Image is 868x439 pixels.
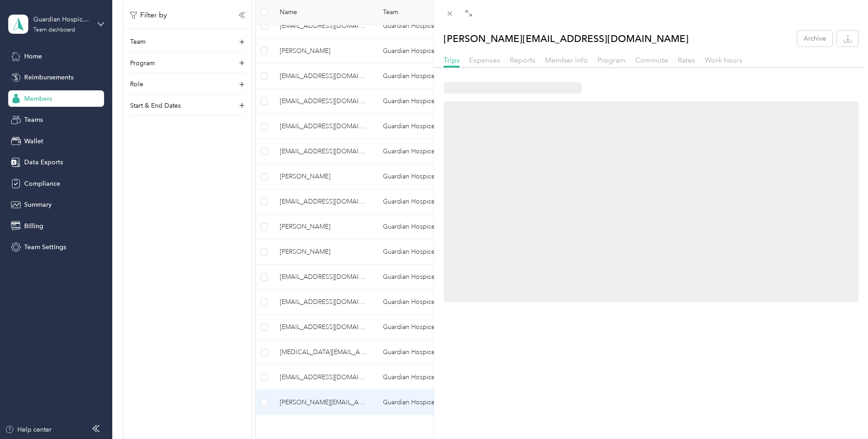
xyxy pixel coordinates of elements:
span: Trips [444,56,460,64]
span: Member info [545,56,588,64]
p: [PERSON_NAME][EMAIL_ADDRESS][DOMAIN_NAME] [444,31,689,47]
button: Archive [797,31,832,47]
span: Rates [678,56,695,64]
span: Commute [635,56,668,64]
span: Work hours [705,56,743,64]
iframe: Everlance-gr Chat Button Frame [817,388,868,439]
span: Reports [510,56,535,64]
span: Program [597,56,626,64]
span: Expenses [469,56,500,64]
